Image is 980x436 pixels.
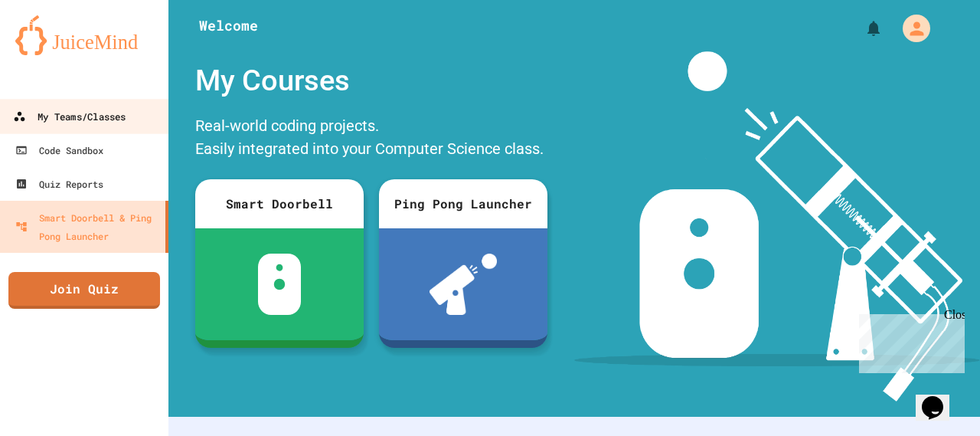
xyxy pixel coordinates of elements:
[853,308,965,373] iframe: chat widget
[13,107,126,126] div: My Teams/Classes
[15,208,159,245] div: Smart Doorbell & Ping Pong Launcher
[379,179,547,228] div: Ping Pong Launcher
[15,141,103,159] div: Code Sandbox
[430,254,498,315] img: ppl-with-ball.png
[887,11,934,46] div: My Account
[8,272,160,309] a: Join Quiz
[6,6,106,97] div: Chat with us now!Close
[195,179,364,228] div: Smart Doorbell
[836,15,887,41] div: My Notifications
[574,51,980,402] img: banner-image-my-projects.png
[15,15,153,55] img: logo-orange.svg
[188,110,555,168] div: Real-world coding projects. Easily integrated into your Computer Science class.
[188,51,555,110] div: My Courses
[15,175,103,193] div: Quiz Reports
[258,254,302,315] img: sdb-white.svg
[916,375,965,421] iframe: chat widget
